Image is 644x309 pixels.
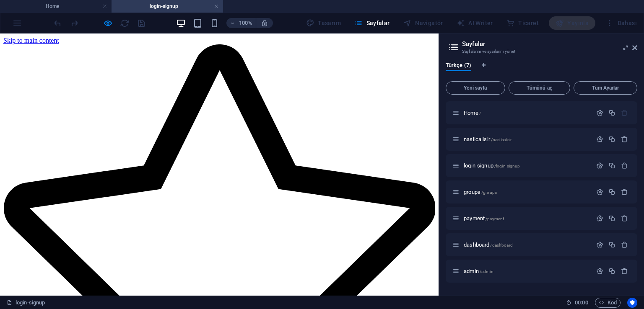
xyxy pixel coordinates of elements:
[461,268,592,274] div: admin/admin
[462,40,637,48] h2: Sayfalar
[261,19,268,27] i: Yeniden boyutlandırmada yakınlaştırma düzeyini seçilen cihaza uyacak şekilde otomatik olarak ayarla.
[464,136,512,142] span: Sayfayı açmak için tıkla
[449,85,501,90] span: Yeni sayfa
[596,215,603,222] div: Ayarlar
[481,190,497,195] span: /groups
[464,162,520,169] span: Sayfayı açmak için tıkla
[575,298,588,308] span: 00 00
[491,137,512,142] span: /nasilcalisir
[596,268,603,275] div: Ayarlar
[464,242,513,248] span: Sayfayı açmak için tıkla
[596,136,603,143] div: Ayarlar
[596,109,603,116] div: Ayarlar
[464,215,504,221] span: Sayfayı açmak için tıkla
[446,60,471,72] span: Türkçe (7)
[621,109,628,116] div: Başlangıç sayfası silinemez
[7,298,45,308] a: Seçimi iptal etmek için tıkla. Sayfaları açmak için çift tıkla
[621,241,628,248] div: Sil
[608,215,615,222] div: Çoğalt
[577,85,634,90] span: Tüm Ayarlar
[599,298,617,308] span: Kod
[3,3,59,10] a: Skip to main content
[480,269,493,274] span: /admin
[621,136,628,143] div: Sil
[461,216,592,221] div: payment/payment
[574,81,637,95] button: Tüm Ayarlar
[464,189,497,195] span: Sayfayı açmak için tıkla
[461,163,592,168] div: login-signup/login-signup
[608,109,615,116] div: Çoğalt
[581,299,582,306] span: :
[596,188,603,196] div: Ayarlar
[509,81,571,95] button: Tümünü aç
[608,136,615,143] div: Çoğalt
[621,162,628,169] div: Sil
[354,19,390,27] span: Sayfalar
[486,216,504,221] span: /payment
[446,62,637,78] div: Dil Sekmeleri
[621,215,628,222] div: Sil
[461,242,592,247] div: dashboard/dashboard
[621,188,628,196] div: Sil
[239,18,252,28] h6: 100%
[596,241,603,248] div: Ayarlar
[512,85,567,90] span: Tümünü aç
[461,110,592,116] div: Home/
[462,48,621,55] h3: Sayfalarını ve ayarlarını yönet
[596,162,603,169] div: Ayarlar
[226,18,256,28] button: 100%
[566,298,588,308] h6: Oturum süresi
[479,111,481,116] span: /
[461,136,592,142] div: nasilcalisir/nasilcalisir
[608,268,615,275] div: Çoğalt
[490,243,512,247] span: /dashboard
[464,110,481,116] span: Sayfayı açmak için tıkla
[608,162,615,169] div: Çoğalt
[627,298,637,308] button: Usercentrics
[112,2,223,11] h4: login-signup
[446,81,505,95] button: Yeni sayfa
[464,268,493,274] span: Sayfayı açmak için tıkla
[351,16,393,30] button: Sayfalar
[461,189,592,195] div: groups/groups
[303,16,344,30] div: Tasarım (Ctrl+Alt+Y)
[608,188,615,196] div: Çoğalt
[595,298,621,308] button: Kod
[494,164,520,168] span: /login-signup
[608,241,615,248] div: Çoğalt
[621,268,628,275] div: Sil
